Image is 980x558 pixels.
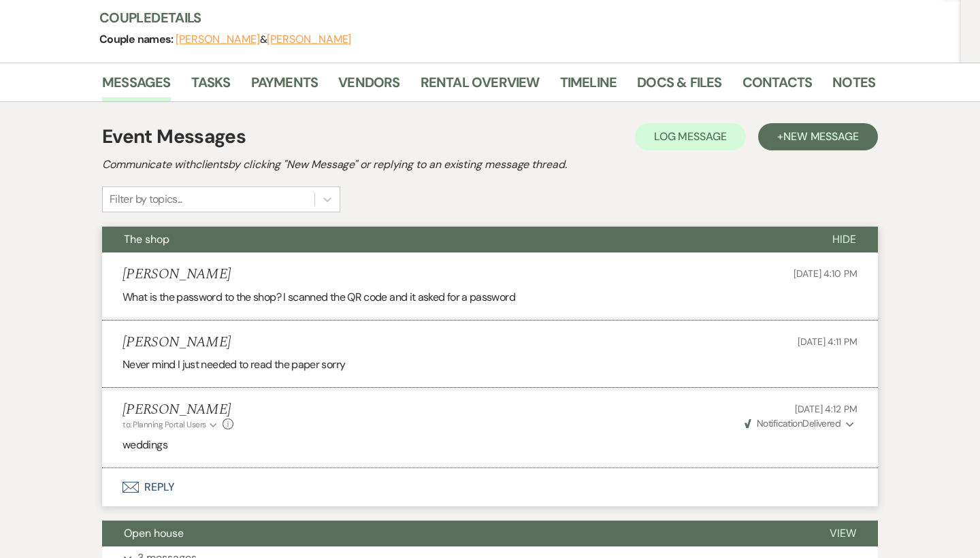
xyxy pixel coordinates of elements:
[654,129,727,144] span: Log Message
[122,334,231,351] h5: [PERSON_NAME]
[798,335,857,348] span: [DATE] 4:11 PM
[122,356,857,374] p: Never mind I just needed to read the paper sorry
[811,227,878,252] button: Hide
[808,521,878,546] button: View
[176,33,351,46] span: &
[102,521,808,546] button: Open house
[635,123,746,150] button: Log Message
[122,289,857,306] p: What is the password to the shop? I scanned the QR code and it asked for a password
[122,419,219,431] button: to: Planning Portal Users
[794,267,857,280] span: [DATE] 4:10 PM
[745,417,841,429] span: Delivered
[637,71,721,101] a: Docs & Files
[830,526,856,540] span: View
[102,71,171,101] a: Messages
[795,403,857,415] span: [DATE] 4:12 PM
[338,71,399,101] a: Vendors
[124,232,169,246] span: The shop
[758,123,878,150] button: +New Message
[267,34,351,45] button: [PERSON_NAME]
[832,71,875,101] a: Notes
[99,8,862,27] h3: Couple Details
[251,71,318,101] a: Payments
[122,436,857,454] p: weddings
[191,71,231,101] a: Tasks
[122,401,233,419] h5: [PERSON_NAME]
[742,71,813,101] a: Contacts
[110,191,182,208] div: Filter by topics...
[742,416,857,431] button: NotificationDelivered
[102,122,246,151] h1: Event Messages
[99,32,176,46] span: Couple names:
[421,71,540,101] a: Rental Overview
[757,417,802,429] span: Notification
[122,419,206,430] span: to: Planning Portal Users
[124,526,184,540] span: Open house
[122,266,231,283] h5: [PERSON_NAME]
[832,232,856,246] span: Hide
[102,227,811,252] button: The shop
[102,468,878,506] button: Reply
[176,34,260,45] button: [PERSON_NAME]
[783,129,859,144] span: New Message
[102,157,878,173] h2: Communicate with clients by clicking "New Message" or replying to an existing message thread.
[560,71,617,101] a: Timeline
